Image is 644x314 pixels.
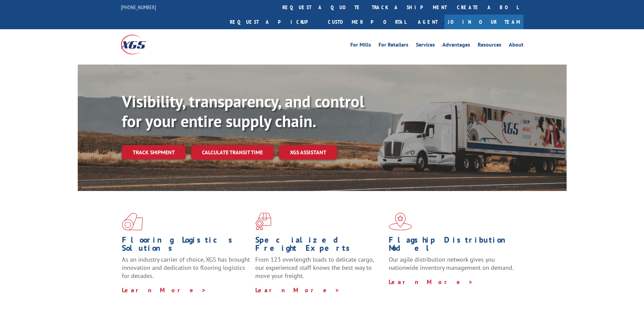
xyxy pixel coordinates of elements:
a: Services [416,42,435,50]
a: [PHONE_NUMBER] [121,4,156,11]
p: From 123 overlength loads to delicate cargo, our experienced staff knows the best way to move you... [255,256,384,286]
b: Visibility, transparency, and control for your entire supply chain. [122,91,364,132]
img: xgs-icon-flagship-distribution-model-red [389,213,412,230]
h1: Flagship Distribution Model [389,236,517,256]
h1: Flooring Logistics Solutions [122,236,250,256]
a: Join Our Team [444,15,523,29]
a: Calculate transit time [191,145,274,160]
a: For Mills [350,42,371,50]
a: Customer Portal [323,15,411,29]
a: For Retailers [379,42,408,50]
a: Resources [478,42,501,50]
img: xgs-icon-focused-on-flooring-red [255,213,271,230]
a: About [509,42,523,50]
a: Request a pickup [225,15,323,29]
span: As an industry carrier of choice, XGS has brought innovation and dedication to flooring logistics... [122,256,250,280]
a: Learn More > [389,278,473,286]
span: Our agile distribution network gives you nationwide inventory management on demand. [389,256,514,272]
h1: Specialized Freight Experts [255,236,384,256]
a: Learn More > [122,286,206,294]
a: Track shipment [122,145,186,159]
a: Advantages [442,42,470,50]
a: XGS ASSISTANT [279,145,337,160]
a: Learn More > [255,286,340,294]
img: xgs-icon-total-supply-chain-intelligence-red [122,213,143,230]
a: Agent [411,15,444,29]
